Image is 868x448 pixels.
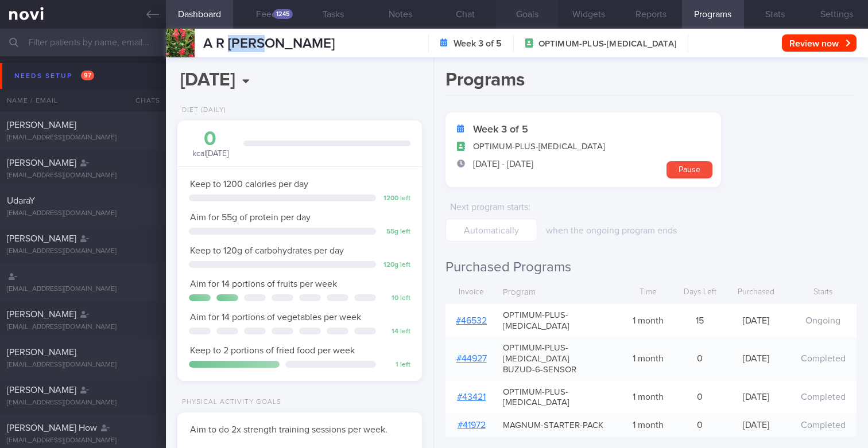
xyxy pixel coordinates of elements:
[789,414,856,437] div: Completed
[723,414,789,437] div: [DATE]
[382,261,410,270] div: 120 g left
[457,392,486,402] a: #43421
[503,365,576,376] span: BUZUD-6-SENSOR
[81,71,94,80] span: 97
[454,38,502,49] strong: Week 3 of 5
[177,106,226,115] div: Diet (Daily)
[7,234,76,243] span: [PERSON_NAME]
[782,34,857,52] button: Review now
[666,161,712,178] button: Pause
[382,294,410,303] div: 10 left
[11,68,97,84] div: Needs setup
[7,423,97,433] span: [PERSON_NAME] How
[120,89,166,112] div: Chats
[7,172,159,180] div: [EMAIL_ADDRESS][DOMAIN_NAME]
[190,213,311,222] span: Aim for 55g of protein per day
[7,247,159,256] div: [EMAIL_ADDRESS][DOMAIN_NAME]
[7,385,76,395] span: [PERSON_NAME]
[473,158,533,170] span: [DATE] - [DATE]
[445,69,857,95] h1: Programs
[723,309,789,332] div: [DATE]
[189,129,232,159] div: kcal [DATE]
[789,347,856,370] div: Completed
[450,201,533,213] label: Next program starts :
[503,420,603,431] span: MAGNUM-STARTER-PACK
[503,343,614,365] span: OPTIMUM-PLUS-[MEDICAL_DATA]
[7,196,35,205] span: UdaraY
[7,323,159,332] div: [EMAIL_ADDRESS][DOMAIN_NAME]
[677,347,723,370] div: 0
[7,399,159,407] div: [EMAIL_ADDRESS][DOMAIN_NAME]
[473,124,528,135] strong: Week 3 of 5
[382,228,410,236] div: 55 g left
[677,385,723,408] div: 0
[473,141,605,153] span: OPTIMUM-PLUS-[MEDICAL_DATA]
[619,385,677,408] div: 1 month
[203,37,335,50] span: A R [PERSON_NAME]
[456,354,487,363] a: #44927
[190,279,337,289] span: Aim for 14 portions of fruits per week
[619,309,677,332] div: 1 month
[382,328,410,336] div: 14 left
[789,282,856,303] div: Starts
[619,347,677,370] div: 1 month
[382,361,410,369] div: 1 left
[7,361,159,369] div: [EMAIL_ADDRESS][DOMAIN_NAME]
[7,348,76,357] span: [PERSON_NAME]
[445,259,857,276] h2: Purchased Programs
[497,282,619,304] div: Program
[677,282,723,303] div: Days Left
[7,437,159,445] div: [EMAIL_ADDRESS][DOMAIN_NAME]
[189,129,232,149] div: 0
[190,346,355,355] span: Keep to 2 portions of fried food per week
[538,38,676,50] span: OPTIMUM-PLUS-[MEDICAL_DATA]
[7,310,76,319] span: [PERSON_NAME]
[7,120,76,130] span: [PERSON_NAME]
[190,425,387,434] span: Aim to do 2x strength training sessions per week.
[7,158,76,167] span: [PERSON_NAME]
[619,414,677,437] div: 1 month
[677,309,723,332] div: 15
[177,398,281,407] div: Physical Activity Goals
[503,387,614,409] span: OPTIMUM-PLUS-[MEDICAL_DATA]
[445,219,537,241] input: Automatically
[503,310,614,332] span: OPTIMUM-PLUS-[MEDICAL_DATA]
[273,9,293,19] div: 1245
[190,180,308,189] span: Keep to 1200 calories per day
[458,420,486,430] a: #41972
[382,194,410,203] div: 1200 left
[445,282,497,303] div: Invoice
[7,209,159,218] div: [EMAIL_ADDRESS][DOMAIN_NAME]
[456,316,487,325] a: #46532
[723,385,789,408] div: [DATE]
[7,285,159,294] div: [EMAIL_ADDRESS][DOMAIN_NAME]
[723,347,789,370] div: [DATE]
[723,282,789,303] div: Purchased
[7,134,159,142] div: [EMAIL_ADDRESS][DOMAIN_NAME]
[789,309,856,332] div: Ongoing
[789,385,856,408] div: Completed
[619,282,677,303] div: Time
[677,414,723,437] div: 0
[190,246,344,255] span: Keep to 120g of carbohydrates per day
[190,313,361,322] span: Aim for 14 portions of vegetables per week
[546,225,733,236] p: when the ongoing program ends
